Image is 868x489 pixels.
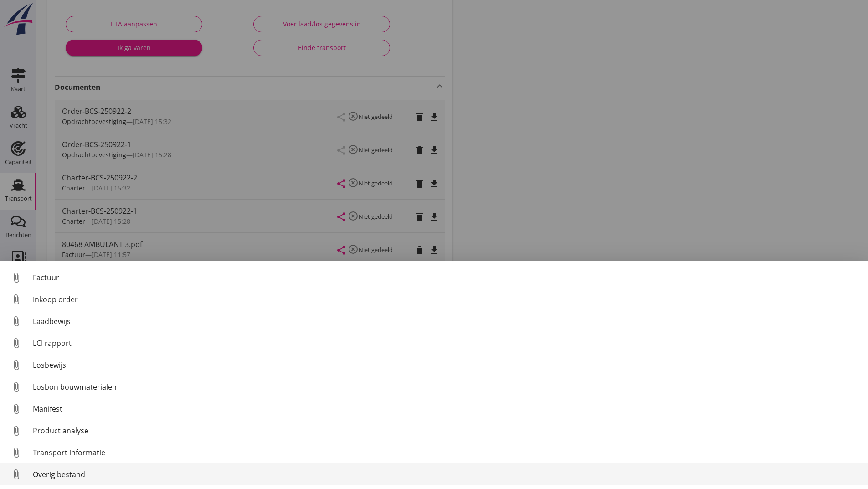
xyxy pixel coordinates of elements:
i: attach_file [9,292,24,307]
div: Product analyse [33,425,861,436]
div: Manifest [33,403,861,414]
i: attach_file [9,270,24,285]
i: attach_file [9,401,24,416]
i: attach_file [9,423,24,438]
div: Laadbewijs [33,316,861,327]
i: attach_file [9,358,24,372]
i: attach_file [9,445,24,460]
div: LCI rapport [33,338,861,349]
div: Inkoop order [33,294,861,305]
div: Losbewijs [33,360,861,371]
div: Losbon bouwmaterialen [33,381,861,392]
div: Transport informatie [33,447,861,458]
i: attach_file [9,380,24,394]
i: attach_file [9,336,24,350]
i: attach_file [9,467,24,482]
div: Overig bestand [33,469,861,480]
div: Factuur [33,272,861,283]
i: attach_file [9,314,24,329]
